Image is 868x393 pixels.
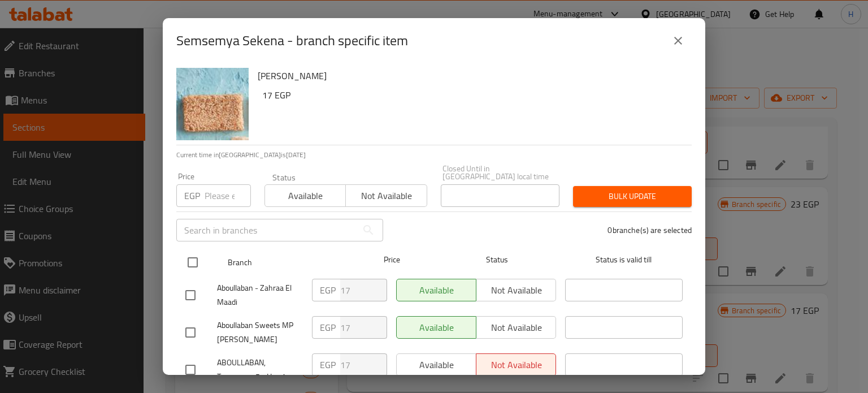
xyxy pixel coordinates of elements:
p: EGP [320,321,336,334]
button: Available [264,184,346,207]
span: Status [439,253,556,267]
span: Bulk update [582,189,683,204]
span: Status is valid till [565,253,683,267]
span: Not available [350,188,422,204]
h6: [PERSON_NAME] [258,68,683,84]
span: Price [354,253,429,267]
h6: 17 EGP [262,87,683,103]
h2: Semsemya Sekena - branch specific item [176,32,408,50]
p: EGP [320,283,336,297]
p: Current time in [GEOGRAPHIC_DATA] is [DATE] [176,150,692,160]
span: Branch [228,256,345,270]
input: Please enter price [340,316,387,339]
button: Bulk update [573,186,692,207]
span: Aboullaban - Zahraa El Maadi [217,281,303,309]
input: Search in branches [176,219,357,241]
img: Semsemya Sekena [176,68,249,140]
p: EGP [184,189,200,202]
span: ABOULLABAN, Tagammoa 5 - Hay 1 [217,356,303,384]
input: Please enter price [205,184,251,207]
button: close [665,27,692,54]
p: EGP [320,358,336,372]
p: 0 branche(s) are selected [607,224,692,236]
span: Available [270,188,341,204]
button: Not available [345,184,427,207]
span: Aboullaban Sweets MP [PERSON_NAME] [217,318,303,347]
input: Please enter price [340,353,387,376]
input: Please enter price [340,279,387,301]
